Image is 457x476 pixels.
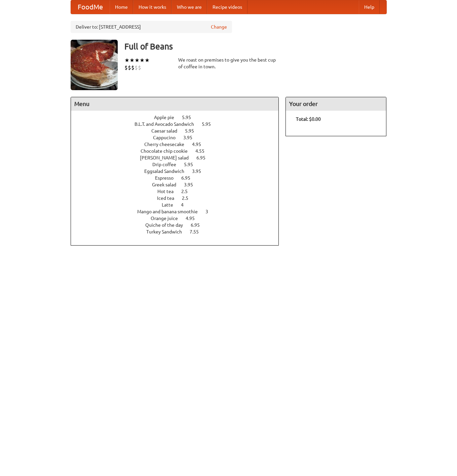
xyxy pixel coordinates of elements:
a: Recipe videos [207,0,247,14]
a: Help [359,0,380,14]
li: $ [124,64,128,71]
span: 4 [181,202,190,208]
span: 3.95 [192,169,208,174]
a: Espresso 6.95 [155,175,203,181]
span: 2.5 [181,189,194,194]
a: Greek salad 3.95 [152,182,205,187]
span: 5.95 [185,128,201,134]
li: ★ [140,57,145,64]
a: Who we are [172,0,207,14]
a: Latte 4 [162,202,196,208]
span: Apple pie [154,115,181,120]
a: Eggsalad Sandwich 3.95 [144,169,214,174]
a: Apple pie 5.95 [154,115,203,120]
span: 3.95 [183,135,199,140]
span: Quiche of the day [145,222,190,228]
a: Cherry cheesecake 4.95 [144,142,214,147]
h3: Full of Beans [124,40,387,53]
a: How it works [133,0,172,14]
span: Espresso [155,175,180,181]
div: We roast on premises to give you the best cup of coffee in town. [178,57,279,70]
a: [PERSON_NAME] salad 6.95 [140,155,218,160]
a: Caesar salad 5.95 [151,128,206,134]
li: $ [138,64,141,71]
div: Deliver to: [STREET_ADDRESS] [71,21,232,33]
span: 4.95 [186,216,201,221]
span: 5.95 [182,115,198,120]
b: Total: $0.00 [296,116,321,122]
a: Mango and banana smoothie 3 [137,209,221,214]
span: Drip coffee [152,162,183,167]
li: ★ [135,57,140,64]
a: Turkey Sandwich 7.55 [146,229,211,234]
img: angular.jpg [71,40,118,90]
span: 4.55 [195,148,211,154]
span: Latte [162,202,180,208]
span: 6.95 [196,155,212,160]
span: 6.95 [181,175,197,181]
span: B.L.T. and Avocado Sandwich [135,121,201,127]
a: Orange juice 4.95 [151,216,207,221]
span: 7.55 [190,229,205,234]
span: Greek salad [152,182,183,187]
span: Orange juice [151,216,185,221]
a: Drip coffee 5.95 [152,162,205,167]
a: B.L.T. and Avocado Sandwich 5.95 [135,121,223,127]
a: Iced tea 2.5 [157,195,201,201]
span: Eggsalad Sandwich [144,169,191,174]
a: FoodMe [71,0,110,14]
span: 5.95 [202,121,218,127]
li: $ [135,64,138,71]
span: 3 [205,209,215,214]
span: Caesar salad [151,128,184,134]
li: ★ [124,57,129,64]
span: Iced tea [157,195,181,201]
li: $ [128,64,131,71]
a: Change [211,24,227,30]
span: 5.95 [184,162,200,167]
h4: Your order [286,97,386,111]
span: Mango and banana smoothie [137,209,204,214]
span: 2.5 [182,195,195,201]
li: ★ [129,57,135,64]
a: Cappucino 3.95 [153,135,205,140]
span: 4.95 [192,142,208,147]
span: Cherry cheesecake [144,142,191,147]
a: Quiche of the day 6.95 [145,222,212,228]
a: Home [110,0,133,14]
span: [PERSON_NAME] salad [140,155,195,160]
span: 3.95 [184,182,200,187]
li: $ [131,64,135,71]
a: Hot tea 2.5 [157,189,200,194]
span: Cappucino [153,135,182,140]
span: Chocolate chip cookie [141,148,194,154]
span: Turkey Sandwich [146,229,189,234]
a: Chocolate chip cookie 4.55 [141,148,217,154]
span: 6.95 [191,222,206,228]
span: Hot tea [157,189,180,194]
h4: Menu [71,97,279,111]
li: ★ [145,57,150,64]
